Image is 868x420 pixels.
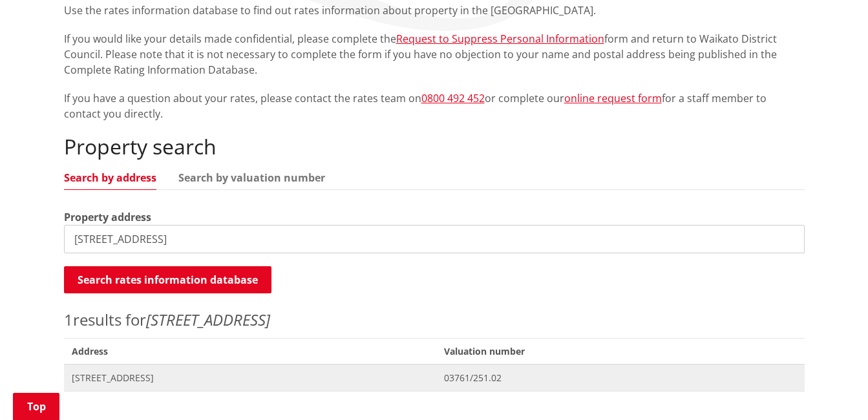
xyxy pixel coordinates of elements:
a: Request to Suppress Personal Information [396,32,604,46]
a: online request form [564,91,662,105]
p: If you would like your details made confidential, please complete the form and return to Waikato ... [64,31,805,78]
a: Search by valuation number [178,173,325,183]
span: Address [64,338,437,364]
span: Valuation number [436,338,804,364]
p: results for [64,308,805,331]
p: Use the rates information database to find out rates information about property in the [GEOGRAPHI... [64,3,805,18]
button: Search rates information database [64,266,271,293]
a: 0800 492 452 [421,91,485,105]
h2: Property search [64,134,805,159]
a: [STREET_ADDRESS] 03761/251.02 [64,364,805,391]
span: [STREET_ADDRESS] [72,372,429,384]
span: 1 [64,309,73,330]
span: 03761/251.02 [444,372,796,384]
label: Property address [64,209,151,225]
a: Top [13,393,59,420]
em: [STREET_ADDRESS] [146,309,270,330]
p: If you have a question about your rates, please contact the rates team on or complete our for a s... [64,90,805,121]
a: Search by address [64,173,156,183]
input: e.g. Duke Street NGARUAWAHIA [64,225,805,253]
iframe: Messenger Launcher [809,366,855,412]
